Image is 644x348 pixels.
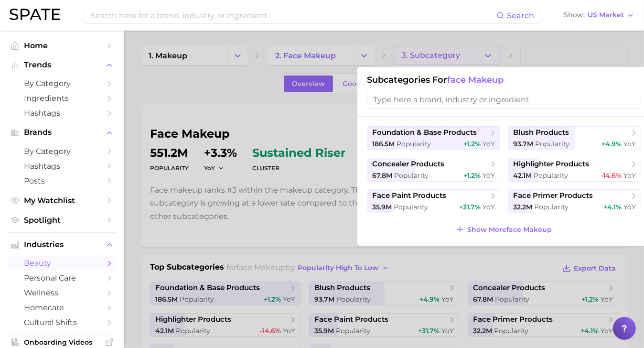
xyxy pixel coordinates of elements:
[447,75,504,85] span: face makeup
[483,171,495,180] span: YoY
[513,160,589,169] span: highlighter products
[534,171,568,180] span: Popularity
[10,9,60,20] img: SPATE
[24,318,100,327] span: cultural shifts
[603,203,622,211] span: +4.1%
[535,140,569,148] span: Popularity
[367,91,641,109] input: Type here a brand, industry or ingredient
[372,128,477,137] span: foundation & base products
[453,223,554,236] button: Show Moreface makeup
[8,76,117,91] a: by Category
[623,140,636,148] span: YoY
[8,159,117,174] a: Hashtags
[513,203,532,211] span: 32.2m
[463,171,481,180] span: +1.2%
[90,7,496,23] input: Search here for a brand, industry, or ingredient
[372,160,444,169] span: concealer products
[513,128,569,137] span: blush products
[623,203,636,211] span: YoY
[8,125,117,140] button: Brands
[372,191,446,200] span: face paint products
[24,303,100,312] span: homecare
[397,140,431,148] span: Popularity
[24,259,100,268] span: beauty
[459,203,481,211] span: +31.7%
[601,171,622,180] span: -14.6%
[513,191,593,200] span: face primer products
[24,176,100,185] span: Posts
[507,11,534,20] span: Search
[8,91,117,106] a: Ingredients
[24,196,100,205] span: My Watchlist
[8,38,117,53] a: Home
[372,203,392,211] span: 35.9m
[513,140,533,148] span: 93.7m
[564,12,585,18] span: Show
[623,171,636,180] span: YoY
[24,147,100,156] span: by Category
[601,140,622,148] span: +4.9%
[367,126,500,150] button: foundation & base products186.5m Popularity+1.2% YoY
[467,226,552,234] span: Show More face makeup
[8,106,117,120] a: Hashtags
[8,300,117,315] a: homecare
[24,94,100,103] span: Ingredients
[394,203,428,211] span: Popularity
[367,189,500,213] button: face paint products35.9m Popularity+31.7% YoY
[24,79,100,88] span: by Category
[24,216,100,225] span: Spotlight
[367,75,641,85] h1: Subcategories for
[463,140,481,148] span: +1.2%
[24,61,100,69] span: Trends
[508,126,641,150] button: blush products93.7m Popularity+4.9% YoY
[24,338,100,347] span: Onboarding Videos
[8,238,117,252] button: Industries
[394,171,429,180] span: Popularity
[24,273,100,283] span: personal care
[8,58,117,72] button: Trends
[367,158,500,182] button: concealer products67.8m Popularity+1.2% YoY
[8,144,117,159] a: by Category
[372,140,395,148] span: 186.5m
[24,240,100,249] span: Industries
[8,213,117,228] a: Spotlight
[8,193,117,208] a: My Watchlist
[24,162,100,171] span: Hashtags
[534,203,569,211] span: Popularity
[483,203,495,211] span: YoY
[372,171,392,180] span: 67.8m
[508,189,641,213] button: face primer products32.2m Popularity+4.1% YoY
[8,271,117,285] a: personal care
[24,128,100,137] span: Brands
[8,315,117,330] a: cultural shifts
[508,158,641,182] button: highlighter products42.1m Popularity-14.6% YoY
[8,174,117,188] a: Posts
[24,109,100,118] span: Hashtags
[513,171,532,180] span: 42.1m
[483,140,495,148] span: YoY
[24,41,100,50] span: Home
[8,256,117,271] a: beauty
[8,285,117,300] a: wellness
[24,288,100,297] span: wellness
[561,9,637,22] button: ShowUS Market
[588,12,624,18] span: US Market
